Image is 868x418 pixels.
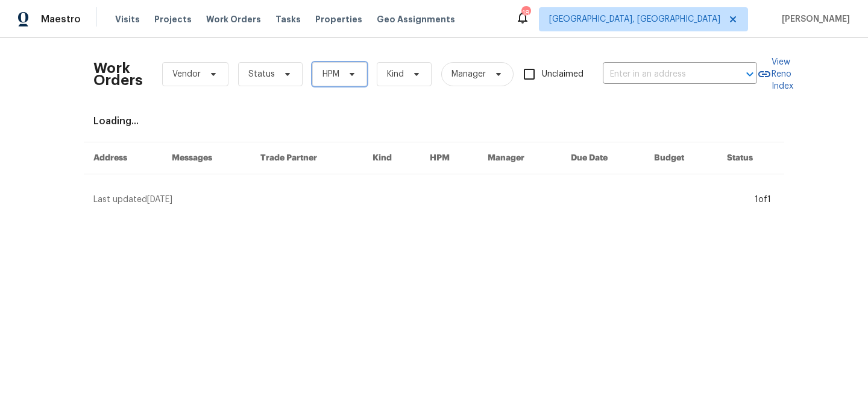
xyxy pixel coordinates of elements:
[162,142,251,174] th: Messages
[755,194,771,206] div: 1 of 1
[315,13,362,25] span: Properties
[542,68,583,81] span: Unclaimed
[322,68,339,80] span: HPM
[757,56,793,92] a: View Reno Index
[93,115,775,127] div: Loading...
[93,194,751,206] div: Last updated
[741,66,758,83] button: Open
[248,68,275,80] span: Status
[777,13,850,25] span: [PERSON_NAME]
[521,7,530,19] div: 18
[147,195,172,204] span: [DATE]
[451,68,486,80] span: Manager
[41,13,81,25] span: Maestro
[275,15,301,24] span: Tasks
[93,62,143,86] h2: Work Orders
[84,142,162,174] th: Address
[478,142,561,174] th: Manager
[154,13,192,25] span: Projects
[172,68,201,80] span: Vendor
[206,13,261,25] span: Work Orders
[115,13,140,25] span: Visits
[644,142,717,174] th: Budget
[387,68,404,80] span: Kind
[549,13,720,25] span: [GEOGRAPHIC_DATA], [GEOGRAPHIC_DATA]
[717,142,784,174] th: Status
[561,142,644,174] th: Due Date
[251,142,363,174] th: Trade Partner
[603,65,723,84] input: Enter in an address
[363,142,420,174] th: Kind
[377,13,455,25] span: Geo Assignments
[420,142,478,174] th: HPM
